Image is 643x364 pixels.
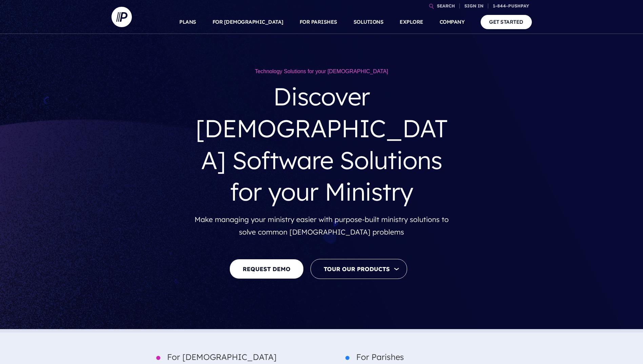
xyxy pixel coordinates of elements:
[400,10,423,34] a: EXPLORE
[195,213,449,239] p: Make managing your ministry easier with purpose-built ministry solutions to solve common [DEMOGRA...
[440,10,465,34] a: COMPANY
[300,10,337,34] a: FOR PARISHES
[195,68,449,75] h1: Technology Solutions for your [DEMOGRAPHIC_DATA]
[195,75,449,213] h3: Discover [DEMOGRAPHIC_DATA] Software Solutions for your Ministry
[481,15,532,29] a: GET STARTED
[229,259,304,279] a: REQUEST DEMO
[213,10,283,34] a: FOR [DEMOGRAPHIC_DATA]
[354,10,384,34] a: SOLUTIONS
[179,10,196,34] a: PLANS
[310,259,407,279] button: Tour Our Products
